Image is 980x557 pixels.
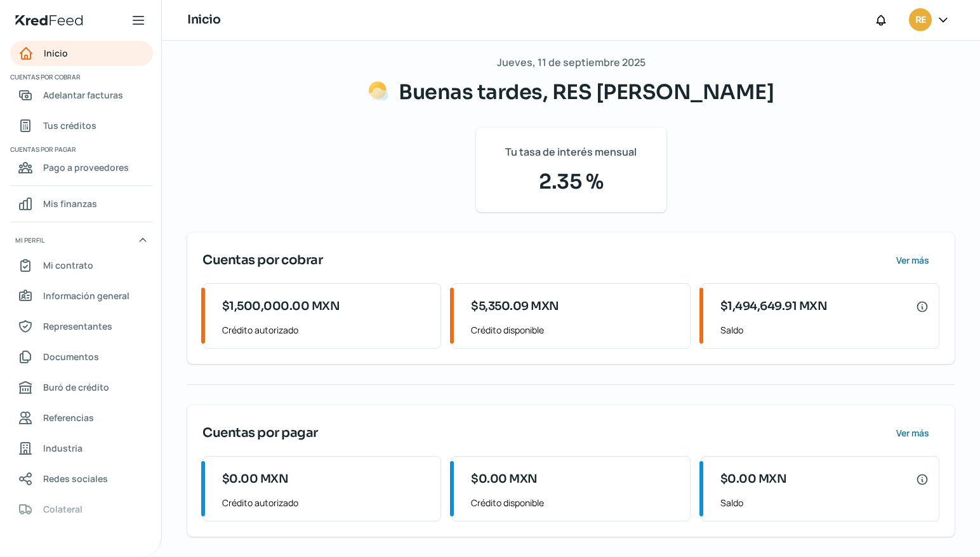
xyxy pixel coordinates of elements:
span: Pago a proveedores [43,159,129,175]
span: Mis finanzas [43,196,97,211]
a: Documentos [10,344,153,370]
span: Mi perfil [15,234,44,246]
span: $0.00 MXN [222,471,289,488]
a: Pago a proveedores [10,155,153,180]
span: Buró de crédito [43,379,109,395]
a: Buró de crédito [10,375,153,400]
span: Buenas tardes, RES [PERSON_NAME] [399,79,774,105]
a: Representantes [10,314,153,339]
span: Ver más [896,256,929,265]
span: $5,350.09 MXN [471,298,559,315]
span: Saldo [720,322,929,338]
span: Redes sociales [43,471,108,487]
span: Crédito disponible [471,495,679,511]
a: Mis finanzas [10,191,153,217]
button: Ver más [885,420,939,446]
span: RE [915,13,925,28]
span: Crédito autorizado [222,322,430,338]
h1: Inicio [187,11,220,29]
span: $0.00 MXN [720,471,787,488]
span: 2.35 % [491,166,651,197]
span: Jueves, 11 de septiembre 2025 [497,53,646,72]
span: Industria [43,440,83,456]
span: Saldo [720,495,929,511]
span: $0.00 MXN [471,471,538,488]
span: Representantes [43,318,112,334]
a: Adelantar facturas [10,83,153,108]
span: Cuentas por cobrar [10,71,151,83]
button: Ver más [885,248,939,273]
a: Industria [10,436,153,461]
a: Tus créditos [10,113,153,138]
a: Inicio [10,41,153,66]
span: Cuentas por cobrar [202,251,322,270]
span: Referencias [43,410,94,426]
span: Colateral [43,501,83,517]
span: Crédito disponible [471,322,679,338]
img: Saludos [368,81,388,101]
span: Adelantar facturas [43,87,123,103]
span: $1,494,649.91 MXN [720,298,828,315]
a: Redes sociales [10,466,153,492]
a: Referencias [10,405,153,431]
span: Documentos [43,349,99,365]
span: Tu tasa de interés mensual [505,143,637,161]
span: Mi contrato [43,257,93,273]
span: Tus créditos [43,117,96,133]
span: $1,500,000.00 MXN [222,298,340,315]
span: Cuentas por pagar [202,424,318,443]
span: Cuentas por pagar [10,144,151,155]
span: Ver más [896,429,929,438]
span: Información general [43,288,129,304]
a: Colateral [10,497,153,522]
a: Información general [10,283,153,309]
span: Inicio [44,45,68,61]
span: Crédito autorizado [222,495,430,511]
a: Mi contrato [10,253,153,278]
